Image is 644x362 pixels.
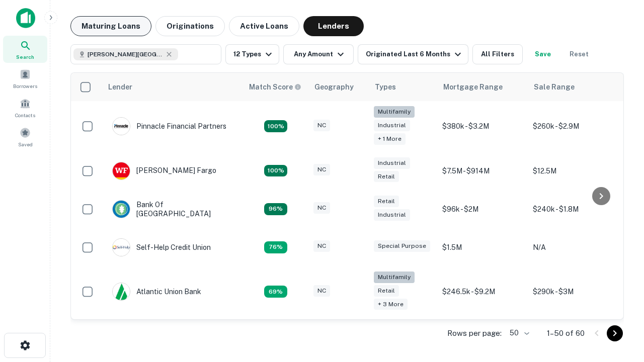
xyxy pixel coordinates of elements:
td: $260k - $2.9M [528,101,618,152]
img: picture [113,239,130,256]
span: Saved [18,140,33,148]
iframe: Chat Widget [594,249,644,298]
div: 50 [506,326,531,340]
div: NC [313,285,330,297]
div: Matching Properties: 11, hasApolloMatch: undefined [264,241,287,253]
p: Rows per page: [447,327,502,339]
a: Borrowers [3,65,47,92]
th: Geography [308,73,369,101]
div: Matching Properties: 14, hasApolloMatch: undefined [264,203,287,215]
span: Borrowers [13,82,37,90]
a: Search [3,36,47,63]
div: Sale Range [534,81,575,93]
td: $240k - $1.8M [528,190,618,228]
div: Atlantic Union Bank [112,283,201,301]
span: [PERSON_NAME][GEOGRAPHIC_DATA], [GEOGRAPHIC_DATA] [88,50,163,59]
button: All Filters [472,44,523,64]
div: Multifamily [374,271,415,283]
div: Retail [374,196,399,207]
div: Geography [314,81,354,93]
div: Lender [108,81,132,93]
div: Retail [374,171,399,183]
div: Special Purpose [374,240,430,252]
div: NC [313,202,330,214]
div: + 3 more [374,299,408,310]
div: Mortgage Range [443,81,503,93]
p: 1–50 of 60 [547,327,585,339]
div: NC [313,120,330,131]
th: Sale Range [528,73,618,101]
div: Matching Properties: 15, hasApolloMatch: undefined [264,165,287,177]
img: picture [113,283,130,300]
button: 12 Types [225,44,279,64]
div: [PERSON_NAME] Fargo [112,162,216,180]
button: Reset [563,44,595,64]
a: Contacts [3,94,47,121]
span: Search [16,53,34,61]
div: Bank Of [GEOGRAPHIC_DATA] [112,200,233,218]
img: capitalize-icon.png [16,8,35,28]
a: Saved [3,123,47,150]
td: $7.5M - $914M [437,152,528,190]
div: Industrial [374,120,410,131]
button: Save your search to get updates of matches that match your search criteria. [527,44,559,64]
div: Industrial [374,209,410,221]
button: Originated Last 6 Months [358,44,468,64]
img: picture [113,118,130,135]
button: Originations [155,16,225,36]
td: $290k - $3M [528,266,618,317]
td: $380k - $3.2M [437,101,528,152]
button: Maturing Loans [70,16,151,36]
button: Lenders [303,16,364,36]
td: $246.5k - $9.2M [437,266,528,317]
h6: Match Score [249,81,299,93]
div: NC [313,240,330,252]
td: $96k - $2M [437,190,528,228]
div: Matching Properties: 26, hasApolloMatch: undefined [264,120,287,132]
div: Types [375,81,396,93]
th: Types [369,73,437,101]
th: Capitalize uses an advanced AI algorithm to match your search with the best lender. The match sco... [243,73,308,101]
div: Self-help Credit Union [112,238,211,256]
div: NC [313,164,330,175]
div: Industrial [374,157,410,169]
span: Contacts [15,111,35,119]
div: Multifamily [374,106,415,118]
button: Go to next page [607,325,623,341]
div: Capitalize uses an advanced AI algorithm to match your search with the best lender. The match sco... [249,81,301,93]
td: $12.5M [528,152,618,190]
th: Lender [102,73,243,101]
td: $1.5M [437,228,528,266]
div: Matching Properties: 10, hasApolloMatch: undefined [264,286,287,298]
img: picture [113,162,130,179]
div: + 1 more [374,133,406,145]
div: Retail [374,285,399,297]
img: picture [113,201,130,218]
div: Pinnacle Financial Partners [112,117,226,135]
div: Originated Last 6 Months [366,48,464,60]
td: N/A [528,228,618,266]
th: Mortgage Range [437,73,528,101]
button: Any Amount [283,44,354,64]
button: Active Loans [229,16,299,36]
